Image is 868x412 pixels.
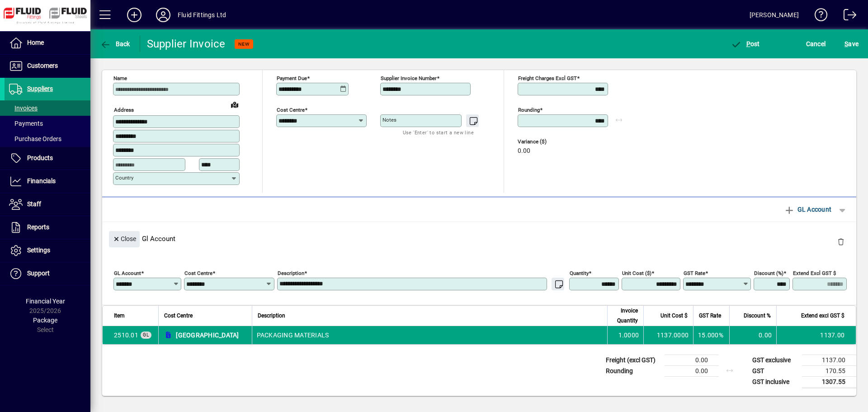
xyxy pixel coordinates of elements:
mat-label: Extend excl GST $ [793,270,836,276]
div: Supplier Invoice [147,37,226,51]
span: S [844,40,848,47]
div: [PERSON_NAME] [750,8,799,22]
span: Customers [27,62,58,69]
td: 15.000% [693,326,729,344]
span: Support [27,270,50,277]
td: 0.00 [665,365,719,376]
span: PACKAGING MATERIALS [114,331,138,340]
mat-label: Supplier invoice number [381,75,437,81]
span: Invoices [9,104,38,112]
td: 1.0000 [607,326,643,344]
td: 170.55 [802,365,856,376]
td: 1137.00 [802,355,856,365]
button: Close [109,231,140,247]
button: Cancel [804,36,828,52]
span: Extend excl GST $ [801,311,844,321]
span: Cost Centre [164,311,193,321]
span: Reports [27,223,49,231]
td: PACKAGING MATERIALS [252,326,608,344]
span: Variance ($) [518,139,572,145]
span: Staff [27,200,41,208]
a: Home [5,32,90,54]
app-page-header-button: Delete [830,237,852,246]
a: Knowledge Base [808,2,828,31]
span: Home [27,39,44,46]
mat-label: Description [278,270,304,276]
a: Financials [5,170,90,193]
span: Cancel [806,37,826,51]
a: Invoices [5,100,90,116]
button: Post [728,36,762,52]
button: Delete [830,231,852,253]
a: Settings [5,239,90,262]
span: Purchase Orders [9,135,61,142]
button: Add [120,7,149,23]
div: Fluid Fittings Ltd [178,8,226,22]
a: Purchase Orders [5,131,90,147]
td: 1137.00 [776,326,856,344]
button: GL Account [779,201,836,218]
span: GL Account [784,202,831,217]
span: ost [731,40,760,47]
mat-label: Cost Centre [184,270,212,276]
span: P [746,40,750,47]
span: Financial Year [26,298,65,305]
mat-label: Freight charges excl GST [518,75,577,81]
span: [GEOGRAPHIC_DATA] [176,331,239,340]
td: GST [748,365,802,376]
td: 0.00 [665,355,719,365]
span: Description [258,311,285,321]
span: Back [100,40,130,47]
mat-label: Country [115,175,133,181]
td: GST inclusive [748,376,802,388]
mat-label: Quantity [570,270,589,276]
span: 0.00 [518,147,530,155]
span: Financials [27,177,56,185]
td: 0.00 [729,326,776,344]
td: 1307.55 [802,376,856,388]
button: Profile [149,7,178,23]
td: GST exclusive [748,355,802,365]
mat-label: GST rate [684,270,705,276]
span: Unit Cost $ [660,311,688,321]
span: Suppliers [27,85,53,92]
span: Close [113,232,136,246]
mat-label: Discount (%) [754,270,783,276]
span: Payments [9,120,43,127]
a: Payments [5,116,90,131]
a: Logout [837,2,857,31]
span: ave [844,37,859,51]
mat-hint: Use 'Enter' to start a new line [403,127,474,137]
mat-label: Payment due [277,75,307,81]
span: GST Rate [699,311,721,321]
span: Products [27,154,53,161]
span: NEW [238,41,250,47]
button: Save [842,36,861,52]
mat-label: Rounding [518,107,540,113]
td: 1137.0000 [643,326,693,344]
a: Customers [5,55,90,77]
mat-label: GL Account [114,270,141,276]
span: Package [33,317,57,324]
mat-label: Unit Cost ($) [622,270,651,276]
span: Settings [27,246,50,254]
span: GL [143,332,149,337]
td: Rounding [601,365,665,376]
span: Invoice Quantity [613,306,638,326]
mat-label: Name [113,75,127,81]
app-page-header-button: Back [90,36,140,52]
span: Item [114,311,125,321]
a: View on map [227,97,242,112]
mat-label: Notes [382,117,396,123]
span: Discount % [744,311,771,321]
mat-label: Cost Centre [277,107,305,113]
button: Back [98,36,132,52]
a: Staff [5,193,90,216]
app-page-header-button: Close [107,234,142,242]
a: Support [5,262,90,285]
td: Freight (excl GST) [601,355,665,365]
a: Products [5,147,90,170]
div: Gl Account [102,222,856,255]
a: Reports [5,216,90,239]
